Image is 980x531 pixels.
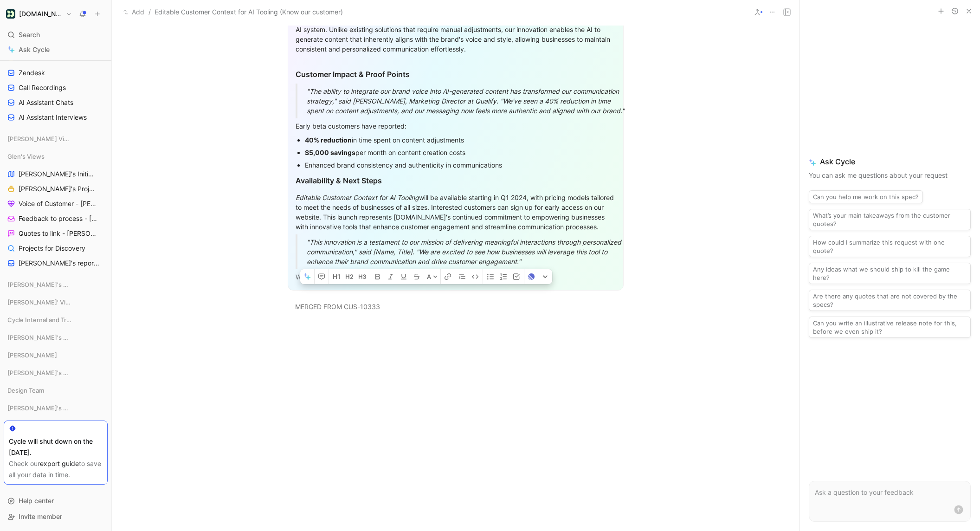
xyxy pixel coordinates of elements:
button: A [424,269,440,284]
div: [PERSON_NAME]'s Views [4,401,108,415]
div: Cycle Internal and Tracking [4,313,108,330]
strong: 40% reduction [305,136,352,144]
span: / [148,6,151,18]
span: Zendesk [19,68,45,78]
span: AI Assistant Chats [19,98,73,107]
p: You can ask me questions about your request [809,170,971,181]
span: Design Team [7,386,44,395]
strong: $5,000 savings [305,149,355,156]
button: Any ideas what we should ship to kill the game here? [809,263,971,284]
div: in time spent on content adjustments [305,135,616,145]
div: [PERSON_NAME]'s Views [4,401,108,418]
span: Ask Cycle [19,44,50,55]
em: Editable Customer Context for AI Tooling [296,194,419,201]
a: Quotes to link - [PERSON_NAME] [4,227,108,240]
a: [PERSON_NAME]'s Projects [4,182,108,196]
span: [PERSON_NAME]' Views [7,298,71,307]
div: per month on content creation costs [305,148,616,157]
div: Customer Impact & Proof Points [296,69,616,80]
span: Help center [19,497,54,505]
mark: MERGED FROM CUS-10333 [295,303,380,311]
div: Enhanced brand consistency and authenticity in communications [305,160,616,170]
span: AI Assistant Interviews [19,113,87,122]
div: will be available starting in Q1 2024, with pricing models tailored to meet the needs of business... [296,193,616,232]
div: [PERSON_NAME] Views [4,132,108,149]
div: Cycle will shut down on the [DATE]. [9,436,103,458]
button: How could I summarize this request with one quote? [809,236,971,257]
div: Design Team [4,383,108,397]
div: [PERSON_NAME] Views [4,132,108,146]
span: [PERSON_NAME] Views [7,134,71,143]
a: Call Recordings [4,81,108,95]
div: Design Team [4,383,108,400]
div: Search [4,28,108,42]
button: Are there any quotes that are not covered by the specs? [809,290,971,311]
div: [PERSON_NAME] [4,348,108,365]
div: [PERSON_NAME]'s Views [4,366,108,380]
span: Ask Cycle [809,156,971,167]
span: [PERSON_NAME]'s Views [7,403,71,413]
a: Zendesk [4,66,108,80]
div: Glen's Views [4,149,108,163]
a: AI Assistant Chats [4,96,108,110]
span: Feedback to process - [PERSON_NAME] [19,214,98,223]
span: [PERSON_NAME]'s Views [7,333,71,342]
span: Quotes to link - [PERSON_NAME] [19,229,97,238]
div: [PERSON_NAME]' Views [4,295,108,312]
button: Customer.io[DOMAIN_NAME] [4,7,74,20]
button: What’s your main takeaways from the customer quotes? [809,209,971,230]
span: [PERSON_NAME]'s Initiatives [19,169,96,179]
div: [PERSON_NAME]' Views [4,295,108,309]
img: Customer.io [6,9,15,19]
div: fundamentally changes how customers achieve their brand communication goals by allowing them to u... [296,5,616,54]
div: [PERSON_NAME]'s Views [4,330,108,344]
span: Written on [DATE] 5:08 AM – based on 6 quotes [296,273,441,281]
a: Voice of Customer - [PERSON_NAME] [4,197,108,211]
span: Search [19,29,40,40]
span: Projects for Discovery [19,244,85,253]
div: Invite member [4,510,108,524]
div: [PERSON_NAME]'s Views [4,278,108,291]
a: Ask Cycle [4,43,108,57]
div: [PERSON_NAME]'s Views [4,330,108,347]
span: Editable Customer Context for AI Tooling (Know our customer) [155,6,343,18]
span: Invite member [19,512,62,520]
div: "This innovation is a testament to our mission of delivering meaningful interactions through pers... [307,237,627,266]
a: Feedback to process - [PERSON_NAME] [4,212,108,226]
button: Can you write an illustrative release note for this, before we even ship it? [809,317,971,338]
span: [PERSON_NAME]'s reported feedback (unprocessed) [19,259,99,268]
a: [PERSON_NAME]'s Initiatives [4,167,108,181]
div: Cycle Internal and Tracking [4,313,108,327]
button: Can you help me work on this spec? [809,190,923,203]
span: Call Recordings [19,83,66,92]
span: [PERSON_NAME]'s Projects [19,184,96,194]
a: Projects for Discovery [4,241,108,255]
button: Add [121,6,147,18]
span: Cycle Internal and Tracking [7,315,72,324]
div: [PERSON_NAME] [4,348,108,362]
span: [PERSON_NAME]'s Views [7,368,71,377]
div: Check our to save all your data in time. [9,458,103,480]
a: AI Assistant Interviews [4,110,108,124]
div: [PERSON_NAME]'s Views [4,278,108,294]
div: Help center [4,494,108,508]
span: Glen's Views [7,152,45,161]
a: export guide [40,460,79,467]
div: [PERSON_NAME]'s Views [4,366,108,382]
div: Glen's Views[PERSON_NAME]'s Initiatives[PERSON_NAME]'s ProjectsVoice of Customer - [PERSON_NAME]F... [4,149,108,270]
div: "The ability to integrate our brand voice into AI-generated content has transformed our communica... [307,86,627,116]
h1: [DOMAIN_NAME] [19,10,62,18]
span: Voice of Customer - [PERSON_NAME] [19,199,97,208]
a: [PERSON_NAME]'s reported feedback (unprocessed) [4,256,108,270]
span: [PERSON_NAME]'s Views [7,280,71,289]
div: Early beta customers have reported: [296,121,616,131]
span: [PERSON_NAME] [7,350,57,360]
div: Availability & Next Steps [296,175,616,186]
